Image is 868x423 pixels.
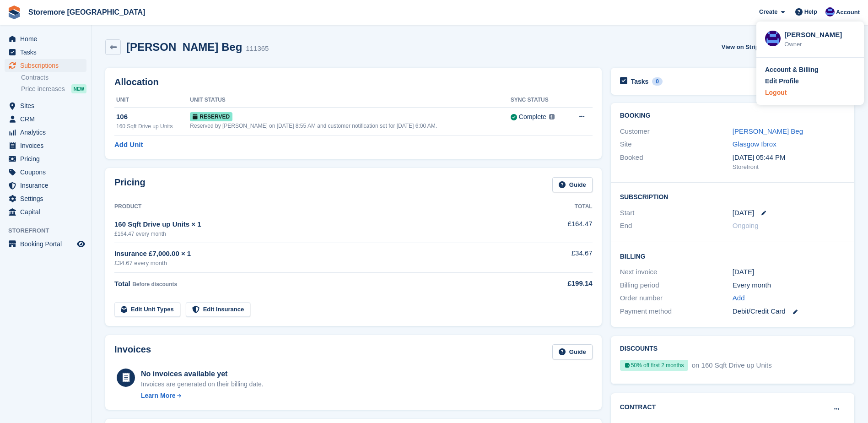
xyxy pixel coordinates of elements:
a: Learn More [141,391,264,401]
a: Edit Unit Types [114,302,180,317]
span: Tasks [20,46,75,59]
span: Invoices [20,139,75,152]
a: menu [5,113,86,125]
th: Total [518,200,592,214]
div: Debit/Credit Card [733,306,845,317]
div: Edit Profile [765,76,799,86]
h2: Billing [620,251,845,260]
a: menu [5,206,86,218]
span: CRM [20,113,75,125]
span: Storefront [8,226,91,235]
span: Reserved [190,112,232,121]
a: menu [5,46,86,59]
div: Invoices are generated on their billing date. [141,380,264,389]
h2: Contract [620,402,656,412]
span: Help [804,7,817,16]
div: Booked [620,152,733,172]
div: NEW [71,84,86,93]
h2: Pricing [114,177,146,192]
a: Edit Profile [765,76,855,86]
div: 50% off first 2 months [620,360,688,371]
img: stora-icon-8386f47178a22dfd0bd8f6a31ec36ba5ce8667c1dd55bd0f319d3a0aa187defe.svg [7,5,21,19]
div: Insurance £7,000.00 × 1 [114,249,518,259]
div: Start [620,208,733,218]
h2: [PERSON_NAME] Beg [126,41,242,53]
span: View on Stripe [722,43,762,52]
h2: Invoices [114,344,151,359]
div: Account & Billing [765,65,819,75]
div: Logout [765,88,787,98]
a: Contracts [21,73,86,82]
a: menu [5,33,86,45]
div: 111365 [246,43,269,54]
div: No invoices available yet [141,369,264,380]
div: £34.67 every month [114,259,518,268]
div: Complete [519,112,546,122]
a: View on Stripe [718,39,773,54]
div: Reserved by [PERSON_NAME] on [DATE] 8:55 AM and customer notification set for [DATE] 6:00 AM. [190,122,510,130]
a: Preview store [75,239,86,249]
div: Order number [620,293,733,304]
span: Coupons [20,166,75,179]
div: Billing period [620,280,733,291]
span: Create [759,7,777,16]
th: Product [114,200,518,214]
time: 2025-10-03 00:00:00 UTC [733,208,754,218]
a: menu [5,59,86,72]
a: menu [5,179,86,192]
span: on 160 Sqft Drive up Units [690,361,772,369]
div: Next invoice [620,267,733,277]
span: Subscriptions [20,59,75,72]
div: 160 Sqft Drive up Units [116,122,190,130]
div: Owner [784,40,855,49]
div: £199.14 [518,278,592,289]
h2: Tasks [631,77,649,86]
div: End [620,221,733,231]
div: 160 Sqft Drive up Units × 1 [114,219,518,230]
a: menu [5,192,86,205]
a: menu [5,139,86,152]
a: Guide [552,177,593,192]
th: Unit [114,93,190,108]
span: Sites [20,99,75,112]
div: Site [620,139,733,150]
a: Edit Insurance [186,302,251,317]
span: Price increases [21,85,65,93]
a: Price increases NEW [21,84,86,94]
span: Home [20,33,75,45]
h2: Subscription [620,192,845,201]
span: Settings [20,192,75,205]
h2: Booking [620,112,845,119]
a: menu [5,166,86,179]
h2: Allocation [114,77,593,87]
th: Sync Status [511,93,567,108]
a: Storemore [GEOGRAPHIC_DATA] [25,5,149,20]
div: 0 [652,77,663,86]
span: Pricing [20,152,75,165]
img: icon-info-grey-7440780725fd019a000dd9b08b2336e03edf1995a4989e88bcd33f0948082b44.svg [549,114,555,119]
a: Glasgow Ibrox [733,140,776,148]
th: Unit Status [190,93,510,108]
div: Customer [620,126,733,137]
a: Logout [765,88,855,98]
a: Add [733,293,745,304]
a: menu [5,99,86,112]
a: Account & Billing [765,65,855,75]
img: Angela [825,7,835,16]
div: [DATE] [733,267,845,277]
span: Total [114,280,130,287]
td: £34.67 [518,243,592,273]
span: Insurance [20,179,75,192]
span: Ongoing [733,222,759,229]
span: Booking Portal [20,238,75,250]
div: Every month [733,280,845,291]
div: 106 [116,112,190,122]
h2: Discounts [620,345,845,352]
a: menu [5,152,86,165]
div: Storefront [733,163,845,172]
span: Account [836,8,860,17]
img: Angela [765,31,781,46]
div: Payment method [620,306,733,317]
span: Analytics [20,126,75,139]
td: £164.47 [518,214,592,243]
